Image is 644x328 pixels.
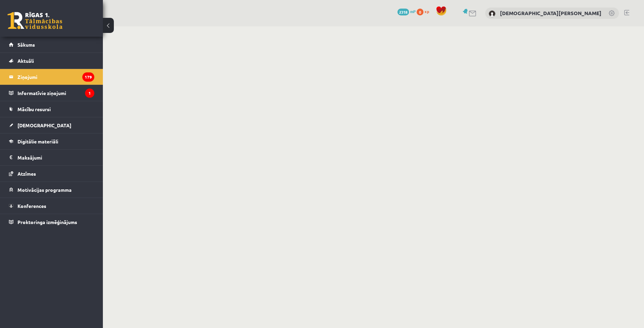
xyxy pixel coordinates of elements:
[489,10,496,17] img: Krists Kristians Haļins
[17,122,71,128] span: [DEMOGRAPHIC_DATA]
[17,69,94,85] legend: Ziņojumi
[9,53,94,69] a: Aktuāli
[9,101,94,117] a: Mācību resursi
[397,9,409,15] span: 2318
[9,214,94,230] a: Proktoringa izmēģinājums
[417,9,432,14] a: 0 xp
[410,9,416,14] span: mP
[425,9,429,14] span: xp
[85,89,94,98] i: 1
[417,9,424,15] span: 0
[500,10,601,16] a: [DEMOGRAPHIC_DATA][PERSON_NAME]
[82,72,94,82] i: 179
[17,171,36,177] span: Atzīmes
[9,182,94,198] a: Motivācijas programma
[17,150,94,165] legend: Maksājumi
[9,117,94,133] a: [DEMOGRAPHIC_DATA]
[9,85,94,101] a: Informatīvie ziņojumi1
[17,106,51,112] span: Mācību resursi
[17,187,72,193] span: Motivācijas programma
[17,203,46,209] span: Konferences
[9,150,94,165] a: Maksājumi
[9,37,94,52] a: Sākums
[17,42,35,48] span: Sākums
[17,85,94,101] legend: Informatīvie ziņojumi
[8,12,62,29] a: Rīgas 1. Tālmācības vidusskola
[9,69,94,85] a: Ziņojumi179
[9,198,94,214] a: Konferences
[17,58,34,64] span: Aktuāli
[17,219,77,225] span: Proktoringa izmēģinājums
[9,133,94,149] a: Digitālie materiāli
[17,138,58,144] span: Digitālie materiāli
[397,9,416,14] a: 2318 mP
[9,166,94,181] a: Atzīmes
